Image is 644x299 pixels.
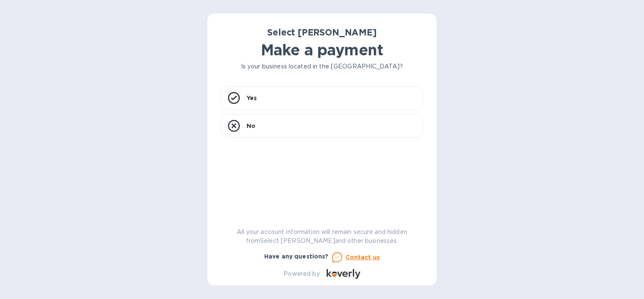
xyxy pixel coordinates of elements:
[247,94,257,102] p: Yes
[221,41,423,59] h1: Make a payment
[247,122,255,130] p: No
[264,253,329,260] b: Have any questions?
[284,269,319,278] p: Powered by
[221,62,423,71] p: Is your business located in the [GEOGRAPHIC_DATA]?
[267,27,377,38] b: Select [PERSON_NAME]
[221,228,423,245] p: All your account information will remain secure and hidden from Select [PERSON_NAME] and other bu...
[346,254,380,261] u: Contact us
